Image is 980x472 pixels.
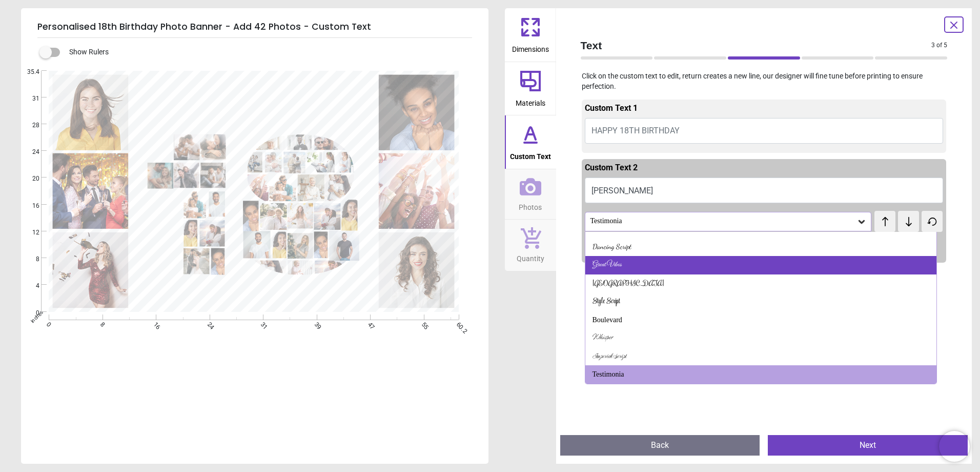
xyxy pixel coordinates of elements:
span: 20 [20,174,39,183]
span: 8 [20,255,39,264]
span: Custom Text 1 [585,103,638,113]
button: Back [560,435,760,456]
span: test [887,212,894,221]
span: 3 of 5 [931,41,947,50]
div: Style Script [593,297,620,307]
button: HAPPY 18TH BIRTHDAY [585,118,944,144]
span: 4 [20,282,39,290]
div: Dancing Script [593,242,631,252]
div: Great Vibes [593,260,622,270]
div: Imperial Script [593,351,626,362]
span: 31 [20,94,39,103]
span: HAPPY 18TH BIRTHDAY [591,126,680,135]
span: Materials [516,93,545,109]
div: Show Rulers [46,46,488,58]
span: Custom Text 2 [585,163,638,172]
button: Photos [505,169,556,220]
span: Photos [519,198,542,213]
span: Custom Text [510,147,551,162]
span: Text [581,38,932,53]
span: 28 [20,121,39,130]
span: Quantity [517,249,544,264]
button: Custom Text [505,115,556,169]
button: Next [768,435,968,456]
h5: Personalised 18th Birthday Photo Banner - Add 42 Photos - Custom Text [37,16,472,38]
iframe: Brevo live chat [939,431,970,462]
p: Click on the custom text to edit, return creates a new line, our designer will fine tune before p... [573,71,956,91]
span: test [874,211,887,221]
button: Dimensions [505,8,556,62]
div: Whisper [593,333,613,343]
span: Dimensions [512,40,549,55]
div: Boulevard [593,315,622,325]
button: Materials [505,62,556,115]
span: 12 [20,228,39,237]
span: 24 [20,148,39,156]
span: 16 [20,202,39,210]
div: Testimonia [593,369,624,380]
button: [PERSON_NAME] [585,178,944,203]
span: 35.4 [20,68,39,76]
button: Quantity [505,220,556,271]
span: 0 [20,309,39,318]
div: [GEOGRAPHIC_DATA] [593,279,664,289]
div: Testimonia [589,217,857,226]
